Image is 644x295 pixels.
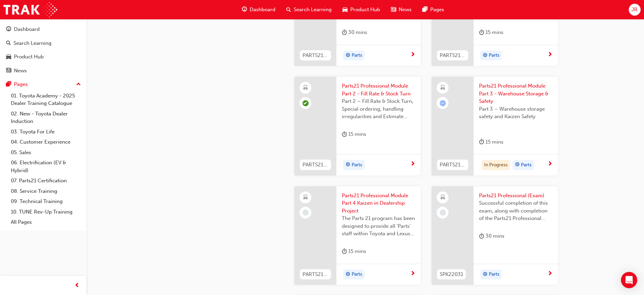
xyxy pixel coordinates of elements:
div: 30 mins [479,232,504,240]
span: search-icon [286,5,291,14]
span: car-icon [6,54,11,60]
span: PARTS21_PROFPART3_0923_EL [440,161,465,169]
span: target-icon [346,270,350,279]
a: pages-iconPages [417,3,450,17]
img: Trak [3,2,57,17]
a: 06. Electrification (EV & Hybrid) [8,158,84,176]
div: Open Intercom Messenger [621,272,637,288]
a: car-iconProduct Hub [337,3,386,17]
span: pages-icon [422,5,428,14]
a: News [3,64,84,77]
span: target-icon [346,51,350,60]
span: Part 2 – Fill Rate & Stock Turn, Special ordering, handling irregularities and Estimate Time of A... [342,97,415,121]
a: Product Hub [3,51,84,63]
span: duration-icon [342,130,347,139]
div: News [14,67,27,75]
a: PARTS21_PROFPART2_0923_ELParts21 Professional Module Part 2 - Fill Rate & Stock TurnPart 2 – Fill... [294,77,421,176]
span: target-icon [483,270,487,279]
span: Pages [430,6,444,14]
span: news-icon [6,68,11,74]
span: target-icon [483,51,487,60]
span: Parts [352,161,362,169]
span: learningResourceType_ELEARNING-icon [440,84,445,92]
span: learningRecordVerb_ATTEMPT-icon [440,100,446,106]
span: search-icon [6,40,11,47]
span: Parts [521,161,532,169]
div: 15 mins [479,138,503,146]
span: duration-icon [479,138,484,146]
a: SPK22031Parts21 Professional (Exam)Successful completion of this exam, along with completion of t... [432,186,558,285]
span: duration-icon [479,232,484,240]
span: next-icon [410,161,415,167]
a: 04. Customer Experience [8,137,84,147]
a: 10. TUNE Rev-Up Training [8,207,84,217]
span: Parts21 Professional Module Part 4 Kaizen in Dealership Project [342,192,415,215]
a: 09. Technical Training [8,196,84,207]
span: Parts21 Professional Module Part 2 - Fill Rate & Stock Turn [342,82,415,97]
span: next-icon [547,52,553,58]
span: PARTS21_2CADVVC_0522_EL [303,52,328,59]
div: 15 mins [342,247,366,256]
span: duration-icon [342,247,347,256]
span: News [399,6,412,14]
a: Search Learning [3,37,84,50]
span: learningRecordVerb_PASS-icon [303,100,309,106]
span: Parts21 Professional Module Part 3 - Warehouse Storage & Safety [479,82,553,105]
span: Parts [489,52,499,59]
a: 01. Toyota Academy - 2025 Dealer Training Catalogue [8,91,84,109]
a: All Pages [8,217,84,227]
a: news-iconNews [386,3,417,17]
span: Parts [352,271,362,278]
div: In Progress [482,160,510,170]
span: prev-icon [75,281,80,290]
span: Product Hub [350,6,380,14]
a: 05. Sales [8,147,84,158]
span: learningResourceType_ELEARNING-icon [440,193,445,202]
span: pages-icon [6,81,11,88]
a: PARTS21_PROFPART4_0923_ELParts21 Professional Module Part 4 Kaizen in Dealership ProjectThe Parts... [294,186,421,285]
div: Search Learning [14,39,51,47]
a: search-iconSearch Learning [281,3,337,17]
button: DashboardSearch LearningProduct HubNews [3,22,84,78]
a: PARTS21_PROFPART3_0923_ELParts21 Professional Module Part 3 - Warehouse Storage & SafetyPart 3 – ... [432,77,558,176]
span: Successful completion of this exam, along with completion of the Parts21 Professional eLearning m... [479,199,553,222]
a: 02. New - Toyota Dealer Induction [8,109,84,127]
span: news-icon [391,5,396,14]
span: target-icon [346,161,350,169]
span: guage-icon [242,5,247,14]
span: Part 3 – Warehouse storage safety and Kaizen Safety [479,105,553,121]
a: 03. Toyota For Life [8,127,84,137]
span: learningResourceType_ELEARNING-icon [303,84,308,92]
span: JR [631,6,638,14]
span: PARTS21_PROFPART4_0923_EL [303,271,328,278]
a: Dashboard [3,23,84,36]
span: next-icon [547,271,553,277]
span: target-icon [515,161,520,169]
span: Parts [352,52,362,59]
div: Dashboard [14,25,40,33]
span: car-icon [342,5,348,14]
a: 07. Parts21 Certification [8,176,84,186]
span: PARTS21_PROFPART2_0923_EL [303,161,328,169]
a: guage-iconDashboard [236,3,281,17]
div: 15 mins [342,130,366,139]
span: next-icon [410,271,415,277]
div: Pages [14,80,28,88]
span: The Parts 21 program has been designed to provide all 'Parts' staff within Toyota and Lexus Deale... [342,215,415,238]
span: SPK22031 [440,271,463,278]
span: Parts21 Professional (Exam) [479,192,553,200]
span: learningResourceType_ELEARNING-icon [303,193,308,202]
span: learningRecordVerb_NONE-icon [303,209,309,216]
span: duration-icon [342,28,347,37]
span: Dashboard [250,6,275,14]
span: Search Learning [294,6,332,14]
div: 15 mins [479,28,503,37]
span: next-icon [547,161,553,167]
div: Product Hub [14,53,44,61]
span: PARTS21_PROFPART1_0923_EL [440,52,465,59]
span: next-icon [410,52,415,58]
button: JR [629,4,641,16]
a: 08. Service Training [8,186,84,197]
button: Pages [3,78,84,91]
